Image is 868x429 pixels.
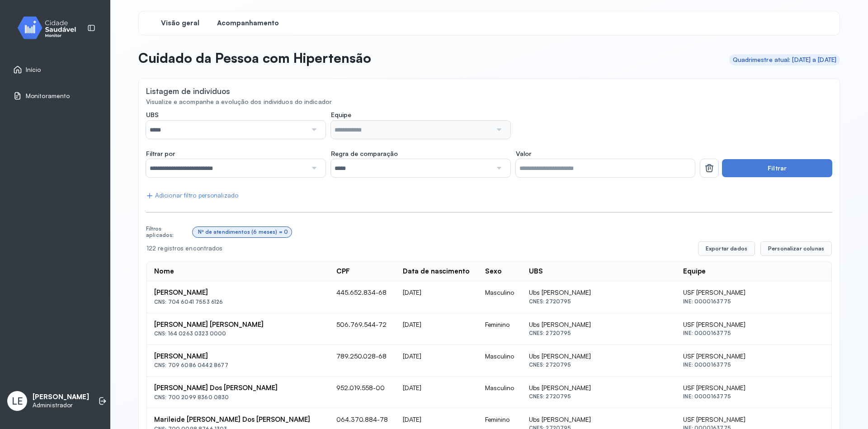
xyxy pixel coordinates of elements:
div: Equipe [683,267,706,276]
div: Adicionar filtro personalizado [146,192,238,199]
p: Administrador [33,401,89,409]
td: 952.019.558-00 [329,377,396,408]
td: 789.250.028-68 [329,345,396,377]
p: Cuidado da Pessoa com Hipertensão [138,50,371,66]
span: Valor [516,150,531,158]
span: Início [26,66,41,74]
div: [PERSON_NAME] Dos [PERSON_NAME] [154,384,322,392]
a: Monitoramento [13,91,97,100]
td: [DATE] [396,377,477,408]
div: Nome [154,267,174,276]
div: USF [PERSON_NAME] [683,384,824,392]
button: Filtrar [722,159,832,177]
span: Acompanhamento [217,19,279,28]
div: Ubs [PERSON_NAME] [529,321,669,329]
div: [PERSON_NAME] [154,288,322,297]
span: Regra de comparação [331,150,398,158]
td: 506.769.544-72 [329,313,396,345]
span: Personalizar colunas [768,245,824,252]
td: [DATE] [396,345,477,377]
div: Marileide [PERSON_NAME] Dos [PERSON_NAME] [154,415,322,424]
td: Masculino [478,281,522,313]
div: 122 registros encontrados [146,245,691,252]
div: [PERSON_NAME] [154,352,322,361]
td: [DATE] [396,281,477,313]
div: USF [PERSON_NAME] [683,415,824,424]
div: Ubs [PERSON_NAME] [529,384,669,392]
td: [DATE] [396,313,477,345]
button: Personalizar colunas [760,241,832,256]
a: Início [13,65,97,74]
div: Visualize e acompanhe a evolução dos indivíduos do indicador [146,98,832,106]
td: Masculino [478,345,522,377]
img: monitor.svg [9,14,91,41]
div: INE: 0000163775 [683,298,824,305]
div: CNES: 2720795 [529,330,669,336]
span: UBS [146,111,159,119]
div: Sexo [485,267,502,276]
div: CNES: 2720795 [529,393,669,400]
div: Quadrimestre atual: [DATE] a [DATE] [733,56,837,64]
div: CNS: 700 2099 8360 0830 [154,394,322,401]
div: INE: 0000163775 [683,362,824,368]
td: Masculino [478,377,522,408]
div: CNS: 164 0263 0323 0000 [154,330,322,337]
p: [PERSON_NAME] [33,393,89,401]
div: Ubs [PERSON_NAME] [529,352,669,360]
span: Filtrar por [146,150,175,158]
div: INE: 0000163775 [683,330,824,336]
div: Data de nascimento [403,267,470,276]
div: CNS: 709 6086 0442 8677 [154,362,322,368]
div: CNES: 2720795 [529,362,669,368]
div: USF [PERSON_NAME] [683,321,824,329]
span: Visão geral [161,19,199,28]
div: CNES: 2720795 [529,298,669,305]
span: Monitoramento [26,92,70,100]
div: Ubs [PERSON_NAME] [529,415,669,424]
div: Ubs [PERSON_NAME] [529,288,669,297]
div: CNS: 704 6041 7553 6126 [154,299,322,305]
div: UBS [529,267,543,276]
div: Listagem de indivíduos [146,86,230,96]
div: Nº de atendimentos (6 meses) = 0 [198,229,288,235]
span: LE [12,395,23,407]
td: Feminino [478,313,522,345]
div: INE: 0000163775 [683,393,824,400]
div: USF [PERSON_NAME] [683,288,824,297]
div: Filtros aplicados: [146,226,189,239]
div: [PERSON_NAME] [PERSON_NAME] [154,321,322,329]
td: 445.652.834-68 [329,281,396,313]
span: Equipe [331,111,351,119]
div: CPF [336,267,350,276]
button: Exportar dados [698,241,755,256]
div: USF [PERSON_NAME] [683,352,824,360]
